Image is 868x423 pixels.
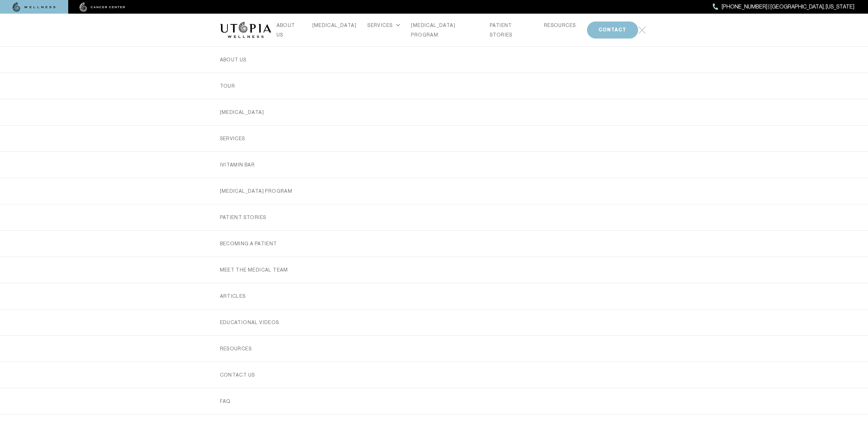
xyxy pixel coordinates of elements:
[411,20,479,40] a: [MEDICAL_DATA] PROGRAM
[79,2,125,12] img: cancer center
[367,20,400,30] div: SERVICES
[220,309,648,335] a: EDUCATIONAL VIDEOS
[220,99,648,125] a: [MEDICAL_DATA]
[544,20,576,30] a: RESOURCES
[220,126,648,151] a: SERVICES
[722,2,854,11] span: [PHONE_NUMBER] | [GEOGRAPHIC_DATA], [US_STATE]
[587,21,638,39] button: CONTACT
[13,2,56,12] img: wellness
[713,2,854,11] a: [PHONE_NUMBER] | [GEOGRAPHIC_DATA], [US_STATE]
[638,26,646,34] img: icon-hamburger
[220,178,648,204] a: [MEDICAL_DATA] PROGRAM
[220,204,648,230] a: PATIENT STORIES
[220,257,648,283] a: MEET THE MEDICAL TEAM
[220,388,648,414] a: FAQ
[220,22,271,38] img: logo
[220,73,648,99] a: TOUR
[220,362,648,388] a: Contact us
[220,283,648,309] a: ARTICLES
[490,20,533,40] a: PATIENT STORIES
[220,152,648,178] a: iVitamin Bar
[312,20,357,30] a: [MEDICAL_DATA]
[220,231,648,257] a: Becoming a Patient
[220,47,648,73] a: ABOUT US
[220,336,648,362] a: RESOURCES
[277,20,301,40] a: ABOUT US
